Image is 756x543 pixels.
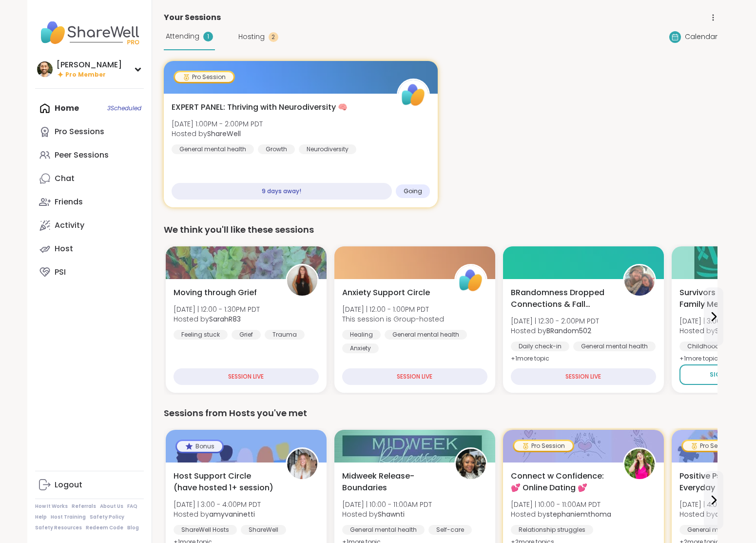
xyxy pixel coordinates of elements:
a: Pro Sessions [35,120,144,143]
div: Chat [55,173,75,184]
a: Redeem Code [86,524,123,531]
img: BRandom502 [624,265,655,296]
span: Hosting [238,32,265,42]
div: We think you'll like these sessions [164,223,717,237]
a: Safety Resources [35,524,82,531]
span: Hosted by [172,129,263,139]
div: General mental health [573,342,656,351]
img: brett [37,61,53,77]
b: Shawnti [378,509,405,519]
span: Going [404,187,422,195]
div: PSI [55,267,66,278]
a: Host Training [51,514,86,521]
div: SESSION LIVE [342,368,487,385]
span: [DATE] | 12:00 - 1:00PM PDT [342,304,444,314]
div: SESSION LIVE [511,368,656,385]
span: Hosted by [511,509,611,519]
div: Feeling stuck [174,330,228,340]
div: Trauma [265,330,305,340]
a: Peer Sessions [35,143,144,167]
img: Shawnti [456,449,486,479]
span: Hosted by [511,326,599,336]
div: [PERSON_NAME] [57,60,122,70]
b: BRandom502 [546,326,591,336]
span: Your Sessions [164,12,221,23]
a: Blog [127,524,139,531]
span: Moving through Grief [174,287,257,299]
img: ShareWell [398,80,428,110]
div: Host [55,243,73,254]
div: General mental health [385,330,467,340]
div: SESSION LIVE [174,368,319,385]
div: Peer Sessions [55,150,109,161]
div: General mental health [342,525,425,535]
a: PSI [35,261,144,284]
a: FAQ [127,503,137,510]
span: [DATE] | 10:00 - 11:00AM PDT [511,500,611,509]
b: SarahR83 [209,314,241,324]
a: Referrals [72,503,96,510]
a: How It Works [35,503,68,510]
div: Childhood trauma [679,342,752,351]
a: Help [35,514,47,521]
span: Host Support Circle (have hosted 1+ session) [174,470,275,494]
div: Pro Session [175,72,233,82]
b: amyvaninetti [209,509,255,519]
a: Chat [35,167,144,190]
span: [DATE] 1:00PM - 2:00PM PDT [172,119,263,129]
span: Midweek Release-Boundaries [342,470,444,494]
img: ShareWell Nav Logo [35,16,144,50]
a: Logout [35,473,144,497]
div: Daily check-in [511,342,569,351]
span: Sign Up [710,370,735,379]
div: ShareWell Hosts [174,525,237,535]
span: Calendar [685,32,717,42]
span: [DATE] | 10:00 - 11:00AM PDT [342,500,432,509]
div: Healing [342,330,381,340]
div: 2 [269,32,278,42]
b: ShareWell [207,129,241,139]
div: 1 [203,32,213,41]
span: Hosted by [174,314,260,324]
img: ShareWell [456,265,486,296]
a: About Us [100,503,123,510]
div: Grief [232,330,261,340]
span: Hosted by [342,509,432,519]
span: [DATE] | 12:00 - 1:30PM PDT [174,304,260,314]
div: Anxiety [342,343,379,353]
div: Friends [55,197,83,207]
div: Bonus [177,441,222,452]
span: Attending [166,31,199,41]
span: This session is Group-hosted [342,314,444,324]
div: Activity [55,220,84,231]
a: Host [35,237,144,261]
span: Anxiety Support Circle [342,287,430,299]
div: Relationship struggles [511,525,593,535]
div: Pro Session [514,441,573,451]
span: EXPERT PANEL: Thriving with Neurodiversity 🧠 [172,101,348,113]
img: amyvaninetti [287,449,317,479]
a: Safety Policy [90,514,124,521]
span: [DATE] | 12:30 - 2:00PM PDT [511,316,599,326]
a: Activity [35,214,144,237]
div: Growth [258,144,295,154]
span: Connect w Confidence: 💕 Online Dating 💕 [511,470,612,494]
span: Pro Member [65,71,106,79]
a: Friends [35,190,144,214]
img: SarahR83 [287,265,317,296]
div: Neurodiversity [299,144,356,154]
span: BRandomness Dropped Connections & Fall Emojis [511,287,612,310]
span: [DATE] | 3:00 - 4:00PM PDT [174,500,261,509]
div: Sessions from Hosts you've met [164,406,717,420]
div: ShareWell [241,525,286,535]
div: General mental health [172,144,254,154]
div: Pro Sessions [55,126,104,137]
b: stephaniemthoma [546,509,611,519]
span: Hosted by [174,509,261,519]
img: stephaniemthoma [624,449,655,479]
div: 9 days away! [172,183,392,200]
div: Self-care [428,525,472,535]
div: Logout [55,480,82,490]
div: Pro Session [683,441,741,451]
